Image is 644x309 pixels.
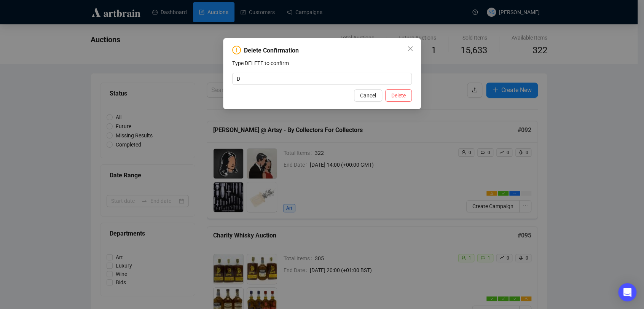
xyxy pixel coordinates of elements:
[232,46,241,54] span: exclamation-circle
[618,283,636,301] div: Open Intercom Messenger
[407,46,413,52] span: close
[232,73,412,85] input: DELETE
[404,43,416,55] button: Close
[232,59,412,67] p: Type DELETE to confirm
[391,91,406,100] span: Delete
[385,89,412,102] button: Delete
[360,91,376,100] span: Cancel
[354,89,382,102] button: Cancel
[244,46,299,55] div: Delete Confirmation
